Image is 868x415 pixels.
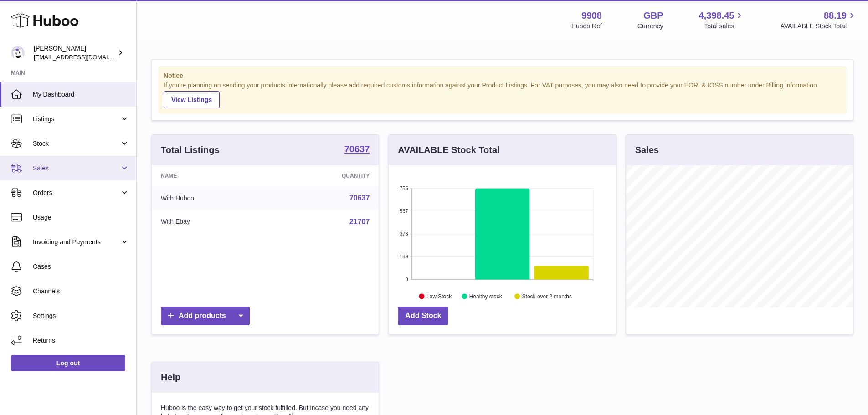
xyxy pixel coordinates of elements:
[643,10,663,22] strong: GBP
[349,218,370,225] a: 21707
[164,72,841,80] strong: Notice
[161,307,250,325] a: Add products
[406,277,408,282] text: 0
[272,165,379,186] th: Quantity
[349,194,370,202] a: 70637
[33,164,120,173] span: Sales
[426,293,452,299] text: Low Stock
[34,44,116,61] div: [PERSON_NAME]
[637,22,663,31] div: Currency
[344,144,370,154] strong: 70637
[11,46,25,60] img: internalAdmin-9908@internal.huboo.com
[704,22,745,31] span: Total sales
[400,231,408,236] text: 378
[400,185,408,191] text: 756
[780,22,857,31] span: AVAILABLE Stock Total
[164,91,220,108] a: View Listings
[152,210,272,234] td: With Ebay
[400,254,408,259] text: 189
[164,81,841,108] div: If you're planning on sending your products internationally please add required customs informati...
[33,139,120,148] span: Stock
[699,10,734,22] span: 4,398.45
[400,208,408,214] text: 567
[152,186,272,210] td: With Huboo
[635,144,659,156] h3: Sales
[780,10,857,31] a: 88.19 AVAILABLE Stock Total
[33,312,129,320] span: Settings
[33,262,129,271] span: Cases
[33,115,120,123] span: Listings
[824,10,847,22] span: 88.19
[398,307,448,325] a: Add Stock
[33,189,120,197] span: Orders
[571,22,602,31] div: Huboo Ref
[161,371,180,384] h3: Help
[11,355,125,371] a: Log out
[34,53,134,61] span: [EMAIL_ADDRESS][DOMAIN_NAME]
[581,10,602,22] strong: 9908
[522,293,572,299] text: Stock over 2 months
[699,10,745,31] a: 4,398.45 Total sales
[152,165,272,186] th: Name
[33,287,129,296] span: Channels
[469,293,503,299] text: Healthy stock
[344,144,370,155] a: 70637
[33,213,129,222] span: Usage
[33,336,129,345] span: Returns
[33,90,129,99] span: My Dashboard
[398,144,499,156] h3: AVAILABLE Stock Total
[161,144,220,156] h3: Total Listings
[33,238,120,246] span: Invoicing and Payments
